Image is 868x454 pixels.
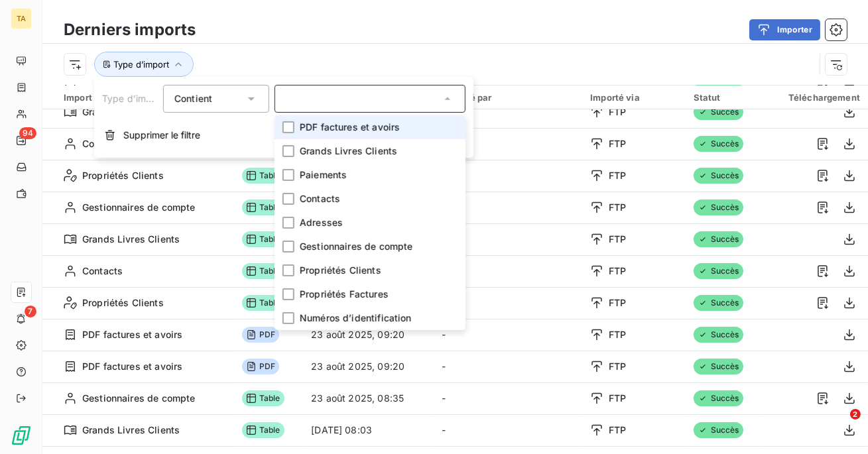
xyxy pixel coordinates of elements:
span: Table [242,422,284,438]
span: Table [242,231,284,247]
span: Contacts [82,137,123,150]
span: FTP [609,360,626,373]
span: Gestionnaires de compte [300,240,412,253]
td: - [434,287,582,319]
span: Type d’import [113,59,169,70]
span: Adresses [300,216,343,229]
button: Importer [749,19,820,40]
span: Contient [174,93,212,104]
span: Gestionnaires de compte [82,392,195,405]
td: - [434,319,582,351]
span: Grands Livres Clients [82,105,180,119]
div: Importé via [590,92,678,103]
span: Grands Livres Clients [82,233,180,246]
td: - [434,128,582,160]
span: 7 [25,306,36,317]
span: Succès [694,263,743,279]
span: Succès [694,327,743,343]
span: Succès [694,390,743,406]
iframe: Intercom live chat [823,409,855,441]
span: PDF factures et avoirs [82,328,182,341]
button: Type d’import [94,52,194,77]
span: Succès [694,422,743,438]
span: PDF factures et avoirs [82,360,182,373]
td: [DATE] 08:03 [303,414,433,446]
span: Succès [694,104,743,120]
td: 23 août 2025, 08:35 [303,382,433,414]
span: Succès [694,199,743,215]
span: Contacts [82,264,123,278]
span: Propriétés Clients [82,296,164,310]
div: Import [64,91,226,103]
span: Table [242,168,284,184]
span: Grands Livres Clients [300,144,397,158]
td: 23 août 2025, 09:20 [303,351,433,382]
span: 2 [850,409,861,420]
span: Succès [694,295,743,311]
span: Succès [694,136,743,152]
td: - [434,96,582,128]
div: TA [11,8,32,29]
span: Supprimer le filtre [123,129,200,142]
span: Propriétés Factures [300,288,389,301]
span: FTP [609,233,626,246]
td: - [434,160,582,192]
td: - [434,255,582,287]
span: FTP [609,105,626,119]
span: 94 [19,127,36,139]
td: - [434,414,582,446]
span: Succès [694,168,743,184]
span: FTP [609,169,626,182]
span: Propriétés Clients [82,169,164,182]
span: FTP [609,137,626,150]
span: Contacts [300,192,340,205]
span: Succès [694,231,743,247]
span: Table [242,390,284,406]
td: - [434,382,582,414]
span: Succès [694,359,743,374]
span: Numéros d’identification [300,312,412,325]
div: Téléchargement [772,92,860,103]
img: Logo LeanPay [11,425,32,446]
span: Table [242,263,284,279]
td: 23 août 2025, 09:20 [303,319,433,351]
span: FTP [609,296,626,310]
span: Table [242,199,284,215]
span: FTP [609,392,626,405]
span: Propriétés Clients [300,264,381,277]
td: - [434,192,582,223]
span: Type d’import [102,93,164,104]
span: FTP [609,328,626,341]
span: FTP [609,201,626,214]
span: Table [242,295,284,311]
h3: Derniers imports [64,18,196,42]
div: Importé par [442,92,574,103]
span: PDF factures et avoirs [300,121,400,134]
span: FTP [609,424,626,437]
span: Gestionnaires de compte [82,201,195,214]
td: - [434,223,582,255]
a: 94 [11,130,31,151]
button: Supprimer le filtre [94,121,473,150]
span: PDF [242,327,279,343]
span: PDF [242,359,279,374]
span: Grands Livres Clients [82,424,180,437]
td: - [434,351,582,382]
div: Statut [694,92,756,103]
span: Paiements [300,168,347,182]
span: FTP [609,264,626,278]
